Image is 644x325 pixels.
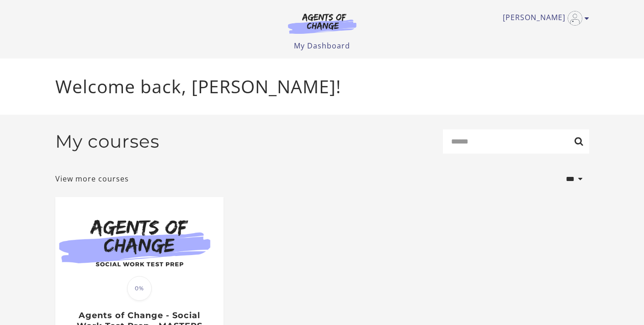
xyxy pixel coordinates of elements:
[503,11,585,26] a: Toggle menu
[127,276,152,301] span: 0%
[278,13,366,34] img: Agents of Change Logo
[55,131,160,152] h2: My courses
[55,73,589,100] p: Welcome back, [PERSON_NAME]!
[55,173,129,184] a: View more courses
[294,41,350,51] a: My Dashboard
